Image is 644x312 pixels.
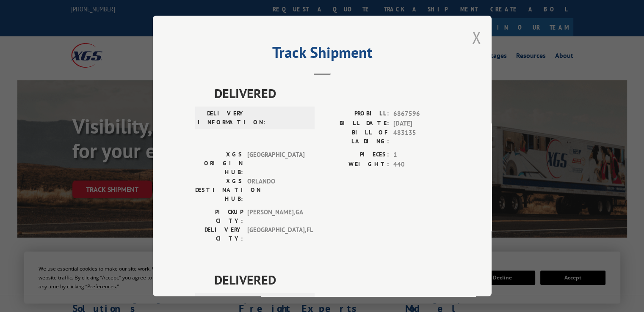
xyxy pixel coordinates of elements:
label: XGS DESTINATION HUB: [195,177,243,203]
label: XGS ORIGIN HUB: [195,150,243,177]
span: DELIVERED [214,270,449,289]
label: WEIGHT: [322,159,389,169]
span: DELIVERED [214,84,449,103]
label: BILL OF LADING: [322,128,389,146]
label: PROBILL: [322,109,389,119]
span: [GEOGRAPHIC_DATA] [247,150,304,177]
span: [GEOGRAPHIC_DATA] , FL [247,225,304,243]
span: ORLANDO [247,177,304,203]
label: PIECES: [322,150,389,160]
h2: Track Shipment [195,47,449,63]
span: 483135 [393,128,449,146]
span: 6867596 [393,109,449,119]
label: PROBILL: [322,296,389,305]
span: 440 [393,159,449,169]
label: PICKUP CITY: [195,208,243,225]
label: BILL DATE: [322,118,389,128]
label: DELIVERY INFORMATION: [198,109,246,127]
span: [PERSON_NAME] , GA [247,208,304,225]
label: DELIVERY CITY: [195,225,243,243]
button: Close modal [472,26,481,49]
span: 1 [393,150,449,160]
span: [DATE] [393,118,449,128]
span: 12338547 [393,296,449,305]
